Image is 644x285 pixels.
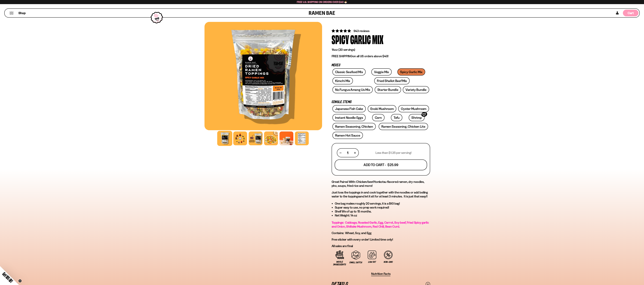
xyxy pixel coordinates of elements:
span: 4.75 stars [332,29,351,33]
button: Close teaser [18,279,22,282]
a: Ramen Seasoning, Chicken [332,123,376,130]
li: Super easy to use, no prep work required! [335,206,430,210]
div: Garlic [350,33,371,45]
a: Corn [372,114,385,121]
a: Tofu [391,114,402,121]
span: Shop [18,11,26,15]
span: Whole Ingredients [333,261,346,266]
div: Mix [372,33,383,45]
a: ShrimpSOLD OUT [409,114,424,121]
p: 14oz (20 servings) [332,48,430,52]
li: Net Weight: 14 oz [335,213,430,217]
p: All sales are final [332,244,430,248]
p: Single Items [332,101,430,104]
li: Shelf life of up to 15 months. [335,210,430,213]
a: No Fungus Among Us Mix [332,86,373,93]
p: on all US orders above $40! [332,54,430,58]
a: Enoki Mushroom [368,105,396,112]
a: Variety Bundle [403,86,429,93]
strong: FREE SHIPPING [332,54,353,58]
p: Less than $1.35 per serving! [375,151,412,155]
span: Low Fat [368,261,376,263]
p: Just and let it sit for at least 3 minutes. It is just that easy!! [332,190,430,198]
a: Ramen Hot Sauce [332,132,363,139]
span: Free U.S. Shipping on Orders over $40 🍜 [297,0,347,3]
span: toss the toppings in and cook together with the noodles or add boiling water to the toppings [332,190,428,198]
a: Kimchi Mix [332,77,353,84]
a: Veggie Mix [371,68,392,75]
div: Cart [623,9,638,17]
div: SOLD OUT [421,111,428,118]
span: 943 reviews [354,29,369,33]
span: 1 [347,151,348,155]
a: Fried Shallot Beef Mix [374,77,410,84]
a: Instant Noodle Eggs [332,114,366,121]
a: Starter Bundle [375,86,401,93]
span: Get 10% Off [1,271,14,284]
span: Non-GMO [384,261,393,263]
span: Small Batch [349,261,362,264]
span: Contains: Wheat, Soy, and Egg [332,231,371,235]
button: Add To Cart - $25.99 [335,160,427,170]
button: Mobile Menu Trigger [9,12,14,14]
div: Spicy [332,33,349,45]
li: One bag makes roughly 20 servings, it is a BIG bag! [335,202,430,206]
p: Mixes [332,64,430,67]
span: Free sticker with every order! Limited time only! [332,238,393,241]
span: Cart [628,11,634,15]
button: Nutrition Facts [371,272,391,276]
span: Toppings: Cabbage, Roasted Garlic, Egg, Carrot, Soy beef, Fried Spicy garlic and Onion, Shiitake ... [332,221,429,228]
a: Shop [18,10,26,16]
a: Japanese Fish Cake [332,105,366,112]
a: Oyster Mushroom [398,105,429,112]
a: Ramen Seasoning, Chicken Lite [379,123,428,130]
a: Classic Seafood Mix [332,68,366,75]
h2: Great Paired With: Chicken/beef/tonkotsu flavored ramen, dry noodles, pho, soups, fried rice and ... [332,180,430,188]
